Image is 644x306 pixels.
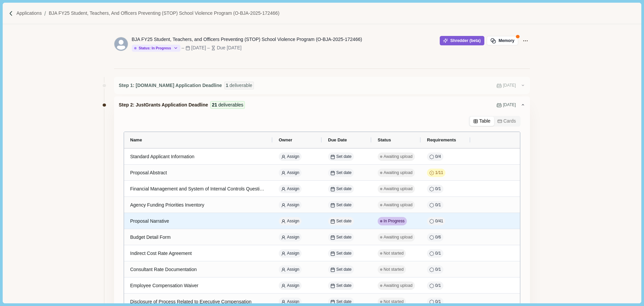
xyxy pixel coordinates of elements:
img: Forward slash icon [8,10,14,16]
button: Set date [328,152,354,161]
span: 0 / 4 [435,154,441,160]
button: Assign [279,152,302,161]
span: 1 [226,82,228,89]
span: Requirements [427,137,456,142]
span: Assign [287,283,300,289]
span: Assign [287,202,300,208]
button: Set date [328,265,354,274]
button: Assign [279,217,302,225]
span: [DATE] [503,102,516,108]
span: 0 / 6 [435,234,441,241]
button: Memory [487,36,518,45]
span: 1 / 11 [435,170,443,176]
span: Due Date [328,137,347,142]
div: Budget Detail Form [130,231,267,244]
span: Assign [287,251,300,257]
button: Table [470,117,494,126]
span: Awaiting upload [384,202,413,208]
span: Step 2: JustGrants Application Deadline [119,101,208,108]
div: Due [DATE] [217,44,241,51]
a: Applications [16,10,42,17]
button: Set date [328,233,354,242]
span: [DATE] [503,83,516,89]
button: Set date [328,185,354,193]
span: Assign [287,154,300,160]
span: Owner [279,137,292,142]
span: deliverables [218,101,244,108]
button: Assign [279,298,302,306]
span: 21 [212,101,217,108]
span: Assign [287,218,300,224]
span: 0 / 41 [435,218,443,224]
button: Set date [328,169,354,177]
span: Awaiting upload [384,283,413,289]
div: BJA FY25 Student, Teachers, and Officers Preventing (STOP) School Violence Program (O-BJA-2025-17... [132,36,362,43]
button: Assign [279,281,302,290]
button: Assign [279,201,302,209]
span: In Progress [384,218,405,224]
button: Cards [494,117,520,126]
span: Assign [287,267,300,273]
span: Not started [384,251,404,257]
span: 0 / 1 [435,283,441,289]
button: Set date [328,298,354,306]
div: Proposal Abstract [130,166,267,179]
span: Awaiting upload [384,234,413,241]
span: Set date [336,267,352,273]
button: Set date [328,201,354,209]
button: Assign [279,185,302,193]
span: Set date [336,251,352,257]
span: Name [130,137,142,142]
span: Set date [336,170,352,176]
span: Set date [336,202,352,208]
span: Not started [384,299,404,305]
span: Set date [336,299,352,305]
div: Proposal Narrative [130,215,267,228]
button: Assign [279,233,302,242]
img: Forward slash icon [42,10,49,16]
span: Assign [287,186,300,192]
span: Not started [384,267,404,273]
span: 0 / 1 [435,299,441,305]
span: Set date [336,218,352,224]
div: Status: In Progress [134,46,171,50]
button: Assign [279,169,302,177]
span: Set date [336,234,352,241]
span: 0 / 1 [435,202,441,208]
div: Standard Applicant Information [130,150,267,163]
span: Set date [336,154,352,160]
span: Awaiting upload [384,154,413,160]
button: Assign [279,265,302,274]
button: Status: In Progress [132,45,180,52]
a: BJA FY25 Student, Teachers, and Officers Preventing (STOP) School Violence Program (O-BJA-2025-17... [49,10,279,17]
span: Set date [336,283,352,289]
span: Status [378,137,391,142]
span: 0 / 1 [435,251,441,257]
svg: avatar [114,37,128,51]
div: – [207,44,210,51]
span: deliverable [229,82,252,89]
button: Shredder (beta) [440,36,484,45]
div: Consultant Rate Documentation [130,263,267,276]
button: Set date [328,281,354,290]
span: 0 / 1 [435,186,441,192]
span: Set date [336,186,352,192]
span: Assign [287,299,300,305]
button: Set date [328,217,354,225]
button: Set date [328,249,354,258]
span: Assign [287,234,300,241]
span: 0 / 1 [435,267,441,273]
button: Application Actions [521,36,530,45]
div: Employee Compensation Waiver [130,279,267,292]
button: Assign [279,249,302,258]
div: Financial Management and System of Internal Controls Questionnaire [130,182,267,195]
div: [DATE] [191,44,206,51]
div: – [181,44,184,51]
span: Assign [287,170,300,176]
div: Agency Funding Priorities Inventory [130,199,267,212]
div: Indirect Cost Rate Agreement [130,247,267,260]
span: Awaiting upload [384,186,413,192]
span: Awaiting upload [384,170,413,176]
